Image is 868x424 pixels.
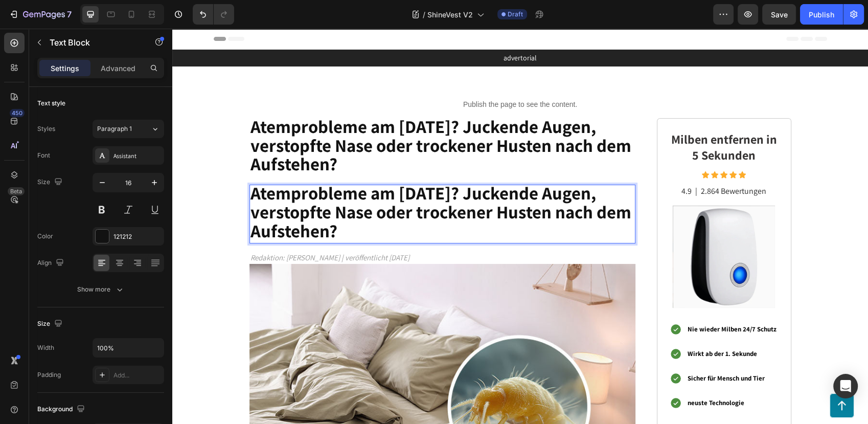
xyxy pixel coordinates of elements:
[427,9,473,20] span: ShineVest V2
[97,124,132,133] span: Paragraph 1
[37,280,164,299] button: Show more
[37,403,87,416] div: Background
[809,9,834,20] div: Publish
[508,10,523,19] span: Draft
[10,109,25,117] div: 450
[37,343,54,352] div: Width
[113,232,162,241] div: 121212
[67,8,72,20] p: 7
[101,63,135,74] p: Advanced
[4,4,76,25] button: 7
[515,321,585,329] strong: Wirkt ab der 1. Sekunde
[37,317,64,331] div: Size
[8,187,25,195] div: Beta
[37,256,66,270] div: Align
[113,151,162,161] div: Assistant
[800,4,843,25] button: Publish
[37,232,53,241] div: Color
[500,177,603,279] img: gempages_509582567423345837-f6d29497-7323-4780-9e5b-a69412db5b30.jpg
[113,371,162,380] div: Add...
[37,151,50,160] div: Font
[771,10,788,19] span: Save
[37,370,61,380] div: Padding
[77,284,125,295] div: Show more
[50,36,136,49] p: Text Block
[499,102,605,135] strong: Milben entfernen in 5 Sekunden
[37,124,55,133] div: Styles
[193,4,234,25] div: Undo/Redo
[523,158,525,168] p: |
[423,9,425,20] span: /
[515,296,604,305] strong: Nie wieder Milben 24/7 Schutz
[172,29,868,424] iframe: Design area
[37,175,64,189] div: Size
[509,158,519,168] p: 4.9
[93,339,164,357] input: Auto
[93,120,164,138] button: Paragraph 1
[51,63,79,74] p: Settings
[515,345,592,354] strong: Sicher für Mensch und Tier
[833,374,858,398] div: Open Intercom Messenger
[762,4,796,25] button: Save
[37,99,65,108] div: Text style
[529,158,594,168] p: 2.864 Bewertungen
